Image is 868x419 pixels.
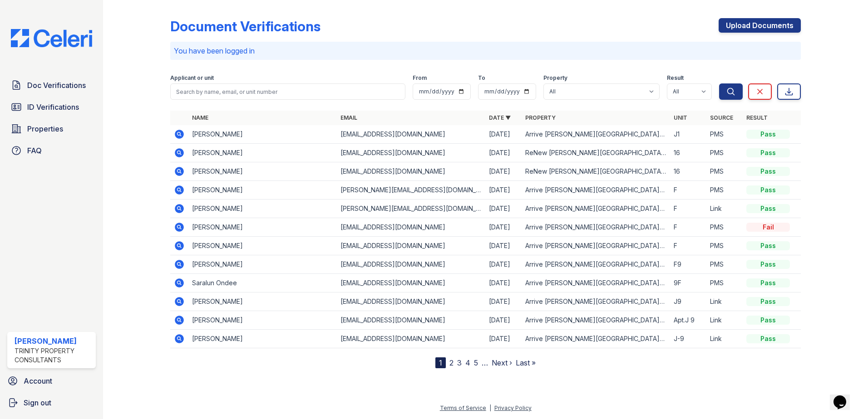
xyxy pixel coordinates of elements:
a: Terms of Service [440,404,486,411]
td: [EMAIL_ADDRESS][DOMAIN_NAME] [337,274,485,292]
td: Link [706,200,743,218]
td: Apt.J 9 [670,311,706,330]
span: Account [24,375,52,386]
td: Arrive [PERSON_NAME][GEOGRAPHIC_DATA][PERSON_NAME] [522,125,670,144]
input: Search by name, email, or unit number [170,83,405,100]
td: [EMAIL_ADDRESS][DOMAIN_NAME] [337,311,485,330]
div: Trinity Property Consultants [15,346,92,365]
span: ID Verifications [27,102,79,112]
div: Pass [746,316,790,325]
div: Pass [746,241,790,250]
td: [PERSON_NAME] [188,237,337,255]
td: [EMAIL_ADDRESS][DOMAIN_NAME] [337,237,485,255]
div: Fail [746,223,790,232]
td: PMS [706,144,743,162]
a: Doc Verifications [7,76,96,94]
td: [EMAIL_ADDRESS][DOMAIN_NAME] [337,162,485,181]
a: Result [746,114,768,121]
td: Arrive [PERSON_NAME][GEOGRAPHIC_DATA][PERSON_NAME] [522,200,670,218]
td: [DATE] [485,311,522,330]
div: Pass [746,260,790,269]
div: Pass [746,334,790,343]
td: [EMAIL_ADDRESS][DOMAIN_NAME] [337,255,485,274]
span: FAQ [27,145,42,156]
td: F [670,237,706,255]
td: [DATE] [485,218,522,237]
div: Pass [746,278,790,287]
td: PMS [706,255,743,274]
td: Arrive [PERSON_NAME][GEOGRAPHIC_DATA][PERSON_NAME] [522,292,670,311]
td: PMS [706,162,743,181]
td: PMS [706,218,743,237]
td: F9 [670,255,706,274]
a: Properties [7,120,96,138]
td: [DATE] [485,125,522,144]
td: [PERSON_NAME] [188,144,337,162]
div: | [489,404,491,411]
td: [DATE] [485,292,522,311]
a: 4 [465,358,470,367]
td: [EMAIL_ADDRESS][DOMAIN_NAME] [337,218,485,237]
a: FAQ [7,141,96,160]
a: Date ▼ [489,114,511,121]
a: Next › [492,358,512,367]
span: … [482,357,488,368]
td: [EMAIL_ADDRESS][DOMAIN_NAME] [337,144,485,162]
td: F [670,218,706,237]
td: F [670,181,706,200]
td: [DATE] [485,144,522,162]
td: [PERSON_NAME] [188,181,337,200]
a: Sign out [4,394,99,412]
td: Arrive [PERSON_NAME][GEOGRAPHIC_DATA][PERSON_NAME] [522,311,670,330]
td: Link [706,292,743,311]
div: Pass [746,167,790,176]
a: Name [192,114,208,121]
td: 16 [670,144,706,162]
div: Pass [746,130,790,139]
a: Upload Documents [719,18,801,33]
td: [EMAIL_ADDRESS][DOMAIN_NAME] [337,125,485,144]
div: [PERSON_NAME] [15,336,92,346]
td: [DATE] [485,274,522,292]
td: [PERSON_NAME] [188,311,337,330]
label: To [478,74,485,82]
td: [EMAIL_ADDRESS][DOMAIN_NAME] [337,330,485,348]
td: [DATE] [485,330,522,348]
span: Sign out [24,397,51,408]
span: Properties [27,123,63,134]
td: [PERSON_NAME][EMAIL_ADDRESS][DOMAIN_NAME] [337,181,485,200]
td: Arrive [PERSON_NAME][GEOGRAPHIC_DATA][PERSON_NAME] [522,218,670,237]
td: J-9 [670,330,706,348]
td: [DATE] [485,162,522,181]
div: Pass [746,148,790,157]
td: [PERSON_NAME] [188,218,337,237]
td: [PERSON_NAME] [188,125,337,144]
td: Arrive [PERSON_NAME][GEOGRAPHIC_DATA][PERSON_NAME] [522,330,670,348]
p: You have been logged in [174,45,797,56]
td: Link [706,330,743,348]
label: From [413,74,427,82]
td: [DATE] [485,181,522,200]
td: Arrive [PERSON_NAME][GEOGRAPHIC_DATA][PERSON_NAME] [522,181,670,200]
a: 2 [449,358,454,367]
td: [DATE] [485,255,522,274]
td: [PERSON_NAME] [188,330,337,348]
td: J9 [670,292,706,311]
a: Email [340,114,357,121]
td: [PERSON_NAME][EMAIL_ADDRESS][DOMAIN_NAME] [337,200,485,218]
div: 1 [435,357,446,368]
a: Property [525,114,556,121]
td: ReNew [PERSON_NAME][GEOGRAPHIC_DATA][PERSON_NAME] on [PERSON_NAME] [522,162,670,181]
td: Arrive [PERSON_NAME][GEOGRAPHIC_DATA][PERSON_NAME] [522,274,670,292]
a: 5 [474,358,478,367]
td: PMS [706,237,743,255]
a: Last » [516,358,536,367]
td: Arrive [PERSON_NAME][GEOGRAPHIC_DATA][PERSON_NAME] [522,255,670,274]
td: J1 [670,125,706,144]
td: PMS [706,125,743,144]
a: ID Verifications [7,98,96,116]
div: Pass [746,204,790,213]
td: ReNew [PERSON_NAME][GEOGRAPHIC_DATA][PERSON_NAME] on [PERSON_NAME] [522,144,670,162]
td: [EMAIL_ADDRESS][DOMAIN_NAME] [337,292,485,311]
label: Result [667,74,684,82]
